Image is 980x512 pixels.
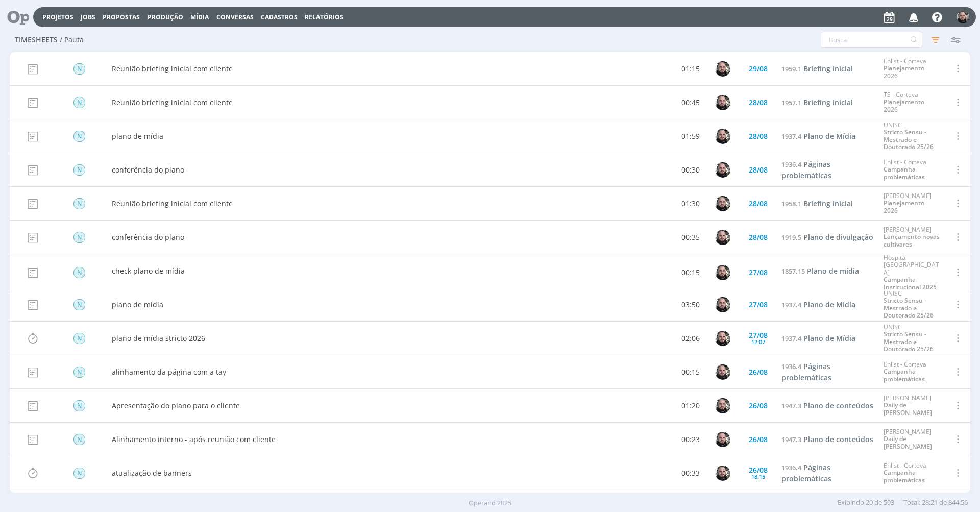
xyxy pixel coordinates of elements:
div: 28/08 [749,200,768,207]
a: Stricto Sensu - Mestrado e Doutorado 25/26 [884,330,934,353]
a: 1959.1Briefing inicial [781,63,853,75]
a: Campanha Institucional 2025 [884,275,937,291]
a: 01:20 [681,400,700,411]
div: Enlist - Corteva [884,361,940,383]
span: Páginas problemáticas [781,362,831,383]
span: Exibindo 20 de 593 [838,498,894,508]
span: Timesheets [15,36,58,44]
span: N [73,232,85,243]
span: 1937.4 [781,132,801,141]
a: 01:59 [681,131,700,141]
a: atualização de banners [112,468,192,478]
span: N [73,367,85,378]
button: Cadastros [258,13,301,21]
span: 1957.1 [781,98,801,107]
a: 1937.4Plano de Mídia [781,131,855,142]
img: G [715,265,730,280]
a: Stricto Sensu - Mestrado e Doutorado 25/26 [884,296,934,320]
a: 02:06 [681,333,700,344]
span: Cadastros [261,13,298,21]
div: 26/08 [749,467,768,474]
img: G [715,129,730,144]
div: UNISC [884,324,940,353]
img: G [715,466,730,481]
span: 1936.4 [781,464,801,473]
img: G [957,11,969,23]
span: 1936.4 [781,160,801,169]
a: 1857.15Plano de mídia [781,265,859,277]
span: Páginas problemáticas [781,463,831,484]
img: G [715,230,730,245]
a: alinhamento da página com a tay [112,367,226,377]
div: 28/08 [749,133,768,140]
img: G [715,61,730,77]
span: N [73,97,85,108]
a: 00:35 [681,232,700,242]
div: UNISC [884,121,940,151]
a: 1958.1Briefing inicial [781,198,853,209]
div: 28/08 [749,234,768,241]
span: Plano de Mídia [803,300,855,309]
button: Produção [144,13,186,21]
span: Propostas [103,13,140,21]
a: plano de mídia [112,131,163,141]
span: / Pauta [60,36,84,44]
span: 1947.3 [781,401,801,410]
span: Briefing inicial [803,64,853,74]
span: N [73,164,85,176]
div: UNISC [884,290,940,320]
div: 12:07 [751,339,765,345]
div: 18:15 [751,474,765,479]
button: G [956,8,970,26]
a: Campanha problemáticas [884,165,925,181]
span: 1919.5 [781,233,801,242]
a: Alinhamento interno - após reunião com cliente [112,434,276,445]
span: N [73,434,85,445]
span: 1958.1 [781,199,801,208]
span: Briefing inicial [803,199,853,208]
span: Plano de conteúdos [803,434,873,444]
a: conferência do plano [112,164,184,175]
a: Daily de [PERSON_NAME] [884,401,932,417]
div: TS - Corteva [884,91,940,113]
span: Páginas problemáticas [781,160,831,181]
span: 1857.15 [781,266,805,276]
div: Enlist - Corteva [884,462,940,484]
div: 29/08 [749,65,768,72]
a: Stricto Sensu - Mestrado e Doutorado 25/26 [884,128,934,151]
a: Conversas [216,13,254,21]
span: 1937.4 [781,334,801,343]
a: Planejamento 2026 [884,98,924,114]
button: Projetos [39,13,77,21]
a: 00:15 [681,367,700,377]
div: [PERSON_NAME] [884,428,940,450]
div: 26/08 [749,369,768,376]
span: N [73,198,85,209]
span: 1959.1 [781,64,801,74]
a: 1957.1Briefing inicial [781,97,853,108]
a: Lançamento novas cultivares [884,233,940,249]
span: Plano de Mídia [803,333,855,343]
img: G [715,398,730,413]
a: 00:45 [681,97,700,108]
a: 1936.4Páginas problemáticas [781,159,873,181]
div: Enlist - Corteva [884,58,940,80]
span: Plano de conteúdos [803,401,873,410]
a: 00:23 [681,434,700,445]
a: Mídia [190,13,209,21]
div: [PERSON_NAME] [884,395,940,417]
img: G [715,196,730,211]
a: 1937.4Plano de Mídia [781,333,855,344]
a: Reunião briefing inicial com cliente [112,97,233,108]
a: 00:33 [681,468,700,478]
a: 01:15 [681,63,700,74]
span: N [73,468,85,479]
span: Plano de mídia [807,266,859,276]
div: [PERSON_NAME] [884,226,940,248]
a: conferência do plano [112,232,184,242]
span: 1937.4 [781,300,801,309]
a: Relatórios [305,13,344,21]
div: 27/08 [749,301,768,308]
div: 28/08 [749,99,768,106]
a: 03:50 [681,299,700,310]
